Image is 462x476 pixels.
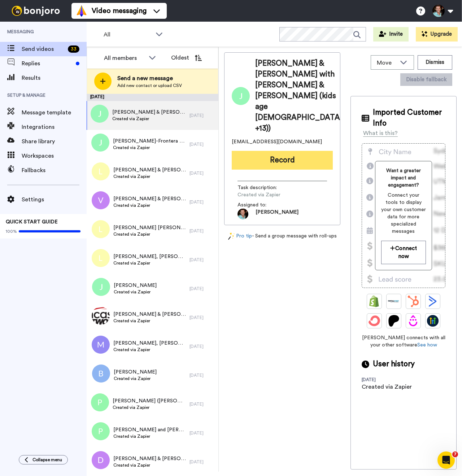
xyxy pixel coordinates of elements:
button: Dismiss [418,55,452,70]
img: bj-logo-header-white.svg [9,6,63,16]
div: [DATE] [189,430,215,436]
button: Disable fallback [400,73,452,86]
div: [DATE] [87,94,218,101]
img: magic-wand.svg [228,232,235,240]
iframe: Intercom live chat [437,451,455,469]
img: ConvertKit [369,315,380,327]
span: All [104,30,152,39]
span: Assigned to: [237,201,288,209]
span: [PERSON_NAME], [PERSON_NAME] [113,340,186,347]
span: [PERSON_NAME] connects with all your other software [362,334,445,349]
span: [PERSON_NAME] & [PERSON_NAME] [113,455,186,462]
img: 4053199d-47a1-4672-9143-02c436ae7db4-1726044582.jpg [237,209,248,219]
span: Video messaging [92,6,147,16]
span: [PERSON_NAME] & [PERSON_NAME] with [PERSON_NAME] & [PERSON_NAME] (kids age [DEMOGRAPHIC_DATA] +13)) [255,58,347,134]
img: vm-color.svg [76,5,87,17]
img: b.png [92,364,110,383]
span: Message template [22,108,87,117]
div: [DATE] [189,170,215,176]
img: m.png [92,336,110,354]
span: Created via Zapier [113,405,186,410]
span: Workspaces [22,152,87,160]
span: Created via Zapier [114,376,157,381]
span: Created via Zapier [113,202,186,208]
img: j.png [91,105,109,123]
img: j.png [92,278,110,296]
button: Record [232,151,333,170]
span: Send videos [22,45,65,53]
a: Pro tip [228,232,252,240]
span: Created via Zapier [112,116,186,122]
button: Invite [373,27,409,42]
img: Patreon [388,315,400,327]
span: [PERSON_NAME] & [PERSON_NAME] [113,166,186,174]
div: [DATE] [189,199,215,205]
img: Ontraport [388,296,400,307]
img: d.png [92,451,110,469]
span: Created via Zapier [237,191,306,198]
span: Want a greater impact and engagement? [381,167,426,189]
span: Created via Zapier [113,260,186,266]
button: Oldest [166,51,207,65]
span: Replies [22,59,73,68]
div: All members [104,54,145,62]
img: 1a73e4c4-27a4-4768-8e01-4814bff0cd83.png [92,307,110,325]
div: [DATE] [189,344,215,349]
span: User history [373,359,415,370]
div: [DATE] [189,459,215,465]
div: Created via Zapier [362,383,412,391]
span: [PERSON_NAME] and [PERSON_NAME] [113,426,186,433]
img: p.png [91,393,109,411]
div: - Send a group message with roll-ups [224,232,340,240]
span: 100% [6,228,17,234]
span: Fallbacks [22,166,87,175]
span: Send a new message [117,74,182,83]
span: Created via Zapier [113,433,186,439]
div: [DATE] [189,401,215,407]
img: v.png [92,191,110,209]
span: Created via Zapier [113,318,186,324]
img: l.png [92,249,110,267]
img: Shopify [369,296,380,307]
div: What is this? [363,129,398,137]
img: ActiveCampaign [427,296,439,307]
span: 7 [452,451,458,457]
span: [PERSON_NAME]-Frontera and [PERSON_NAME] [113,137,186,145]
a: See how [417,342,437,348]
span: [PERSON_NAME] & [PERSON_NAME] with [PERSON_NAME] & [PERSON_NAME] (kids age [DEMOGRAPHIC_DATA] +13)) [112,109,186,116]
span: [PERSON_NAME] [114,282,157,289]
span: Results [22,74,87,82]
span: Add new contact or upload CSV [117,83,182,88]
span: [PERSON_NAME] & [PERSON_NAME] [113,311,186,318]
span: [PERSON_NAME], [PERSON_NAME] [113,253,186,260]
span: QUICK START GUIDE [6,219,58,224]
img: Hubspot [407,296,419,307]
span: Settings [22,195,87,204]
span: Created via Zapier [113,347,186,353]
div: [DATE] [362,377,409,383]
span: Share library [22,137,87,146]
img: Drip [407,315,419,327]
span: Move [377,58,396,67]
button: Connect now [381,241,426,264]
span: [PERSON_NAME] [114,368,157,376]
span: Created via Zapier [113,174,186,179]
div: [DATE] [189,315,215,320]
span: [PERSON_NAME] [256,209,298,219]
span: Imported Customer Info [373,107,445,129]
div: [DATE] [189,113,215,118]
div: [DATE] [189,228,215,234]
span: [PERSON_NAME] [PERSON_NAME] [113,224,186,231]
div: [DATE] [189,372,215,378]
span: [EMAIL_ADDRESS][DOMAIN_NAME] [232,138,322,145]
span: Created via Zapier [113,145,186,150]
span: Created via Zapier [113,231,186,237]
div: [DATE] [189,286,215,292]
span: Connect your tools to display your own customer data for more specialized messages [381,192,426,235]
span: Integrations [22,123,87,131]
span: Collapse menu [32,457,62,463]
span: Created via Zapier [114,289,157,295]
span: [PERSON_NAME] & [PERSON_NAME] [113,195,186,202]
div: 33 [68,45,79,53]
